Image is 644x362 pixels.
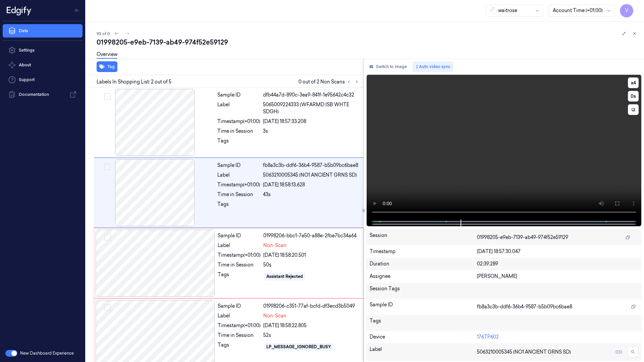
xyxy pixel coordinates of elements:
[217,201,260,212] div: Tags
[263,232,359,239] div: 01998206-bbc1-7e50-a88e-2fbe7bc34a64
[218,232,261,239] div: Sample ID
[97,51,117,59] a: Overview
[628,77,639,88] button: x4
[218,303,261,310] div: Sample ID
[477,334,638,341] div: 176TP602
[263,191,360,198] div: 43s
[217,162,260,169] div: Sample ID
[370,273,477,280] div: Assignee
[97,31,110,37] span: 93 of 0
[263,303,359,310] div: 01998206-c351-77af-bcfd-df3ecd3b5049
[218,252,261,259] div: Timestamp (+01:00)
[97,78,171,85] span: Labels In Shopping List: 2 out of 5
[218,312,261,319] div: Label
[217,128,260,135] div: Time in Session
[412,61,453,72] button: Auto video sync
[370,301,477,312] div: Sample ID
[218,332,261,339] div: Time in Session
[367,61,410,72] button: Switch to image
[477,234,568,241] span: 01998205-e9eb-7139-ab49-974f52e59129
[97,38,639,47] div: 01998205-e9eb-7139-ab49-974f52e59129
[104,93,111,100] button: Select row
[370,248,477,255] div: Timestamp
[217,181,260,188] div: Timestamp (+01:00)
[72,5,83,16] button: Toggle Navigation
[218,261,261,268] div: Time in Session
[104,304,111,311] button: Select row
[104,234,111,241] button: Select row
[263,101,360,115] span: 5065009224333 (WFARMD ISB WHTE SDGH)
[3,24,83,38] a: Data
[370,317,477,328] div: Tags
[97,61,117,72] button: Tag
[263,312,286,319] span: Non-Scan
[3,73,83,86] a: Support
[263,162,360,169] div: fb8a3c3b-ddf6-36b4-9587-b5b09bc6bae8
[218,342,261,352] div: Tags
[370,285,477,296] div: Session Tags
[3,88,83,101] a: Documentation
[3,58,83,72] button: About
[3,44,83,57] a: Settings
[263,242,286,249] span: Non-Scan
[477,260,638,267] div: 02:39.289
[370,260,477,267] div: Duration
[217,92,260,99] div: Sample ID
[628,91,639,102] button: 0s
[263,128,360,135] div: 3s
[477,273,638,280] div: [PERSON_NAME]
[299,78,361,86] span: 0 out of 2 Non Scans
[266,274,303,280] div: Assistant Rejected
[217,191,260,198] div: Time in Session
[217,137,260,148] div: Tags
[217,101,260,115] div: Label
[263,92,360,99] div: dfb44a7d-890c-3ea9-841f-1e95642c4c32
[104,164,111,170] button: Select row
[370,232,477,243] div: Session
[263,332,359,339] div: 52s
[217,172,260,179] div: Label
[477,248,638,255] div: [DATE] 18:57:30.047
[477,349,571,356] span: 5063210005345 (NO1 ANCIENT GRNS SD)
[263,118,360,125] div: [DATE] 18:57:33.208
[620,4,633,17] button: V
[218,271,261,282] div: Tags
[218,242,261,249] div: Label
[217,118,260,125] div: Timestamp (+01:00)
[370,346,477,358] div: Label
[218,322,261,329] div: Timestamp (+01:00)
[263,181,360,188] div: [DATE] 18:58:13.628
[263,322,359,329] div: [DATE] 18:58:22.805
[263,172,357,179] span: 5063210005345 (NO1 ANCIENT GRNS SD)
[370,334,477,341] div: Device
[266,344,331,350] div: LP_MESSAGE_IGNORED_BUSY
[263,261,359,268] div: 50s
[477,303,572,310] span: fb8a3c3b-ddf6-36b4-9587-b5b09bc6bae8
[263,252,359,259] div: [DATE] 18:58:20.501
